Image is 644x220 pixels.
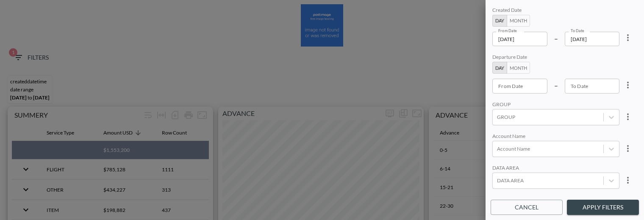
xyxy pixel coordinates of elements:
div: Account Name [492,133,619,141]
label: To Date [571,28,584,33]
button: more [619,108,636,125]
input: YYYY-MM-DD [492,32,547,46]
button: Month [507,15,530,27]
p: – [554,80,558,90]
button: Day [492,15,507,27]
div: DATA AREA [492,165,619,173]
button: Apply Filters [567,200,639,215]
button: Month [507,62,530,74]
div: Departure Date [492,54,619,62]
input: YYYY-MM-DD [565,32,620,46]
button: more [619,172,636,189]
input: YYYY-MM-DD [492,79,547,93]
button: more [619,29,636,46]
input: YYYY-MM-DD [565,79,620,93]
div: 2025-08-172025-08-18 [492,7,637,46]
button: Cancel [491,200,563,215]
button: Day [492,62,507,74]
div: GROUP [492,101,619,109]
div: Created Date [492,7,619,15]
button: more [619,77,636,93]
button: more [619,140,636,157]
label: From Date [498,28,517,33]
p: – [554,33,558,43]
